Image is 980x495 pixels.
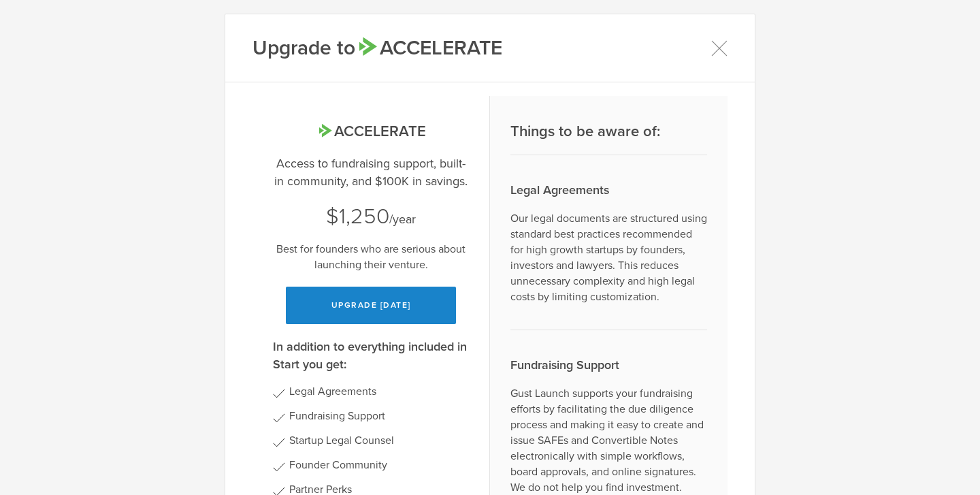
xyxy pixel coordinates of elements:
iframe: Chat Widget [912,430,980,495]
button: Upgrade [DATE] [286,287,456,324]
span: Accelerate [355,35,502,61]
p: Access to fundraising support, built-in community, and $100K in savings. [273,155,469,190]
li: Fundraising Support [289,410,469,422]
p: Our legal documents are structured using standard best practices recommended for high growth star... [510,211,707,305]
h2: Things to be aware of: [510,122,707,142]
h1: Upgrade to [252,35,502,62]
p: Best for founders who are serious about launching their venture. [273,242,469,273]
h3: Legal Agreements [510,181,707,199]
span: Accelerate [316,123,425,140]
h3: Fundraising Support [510,356,707,374]
li: Legal Agreements [289,385,469,398]
li: Startup Legal Counsel [289,434,469,447]
h3: In addition to everything included in Start you get: [273,338,469,373]
span: $1,250 [326,204,389,229]
div: /year [273,202,469,231]
li: Founder Community [289,459,469,471]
